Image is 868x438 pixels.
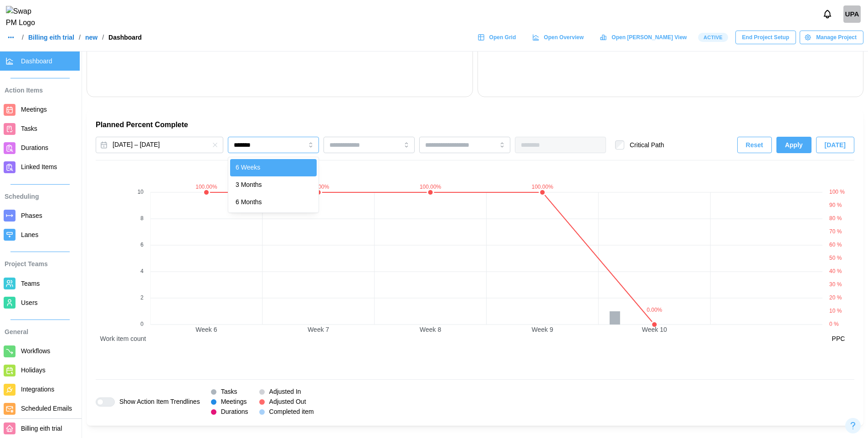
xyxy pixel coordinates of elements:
[21,231,38,238] span: Lanes
[611,31,687,44] span: Open [PERSON_NAME] View
[735,31,796,44] button: End Project Setup
[102,34,104,41] div: /
[21,212,42,219] span: Phases
[21,106,47,113] span: Meetings
[776,137,812,153] button: Apply
[21,299,38,306] span: Users
[230,176,317,194] div: 3 Months
[527,31,591,44] a: Open Overview
[820,6,835,22] button: Notifications
[221,407,248,417] div: Durations
[742,31,789,44] span: End Project Setup
[595,31,693,44] a: Open [PERSON_NAME] View
[96,137,223,153] button: Aug 1, 2025 – Aug 29, 2025
[843,5,861,23] div: UPA
[28,34,74,41] a: Billing eith trial
[6,6,43,29] img: Swap PM Logo
[544,31,584,44] span: Open Overview
[746,137,763,153] span: Reset
[473,31,523,44] a: Open Grid
[230,159,317,176] div: 6 Weeks
[21,125,37,132] span: Tasks
[737,137,772,153] button: Reset
[21,280,40,287] span: Teams
[21,425,62,432] span: Billing eith trial
[79,34,81,41] div: /
[21,347,50,355] span: Workflows
[22,34,24,41] div: /
[624,140,664,149] label: Critical Path
[85,34,98,41] a: new
[704,33,723,41] span: Active
[21,366,46,374] span: Holidays
[800,31,863,44] button: Manage Project
[21,405,72,412] span: Scheduled Emails
[785,137,803,153] span: Apply
[108,34,142,41] div: Dashboard
[21,57,52,65] span: Dashboard
[21,144,48,151] span: Durations
[119,397,200,407] div: Show Action Item Trendlines
[21,386,54,393] span: Integrations
[843,5,861,23] a: Umar platform admin
[816,137,854,153] button: [DATE]
[96,120,854,130] h2: Planned Percent Complete
[21,163,57,170] span: Linked Items
[269,387,301,397] div: Adjusted In
[269,397,306,407] div: Adjusted Out
[221,387,237,397] div: Tasks
[816,31,857,44] span: Manage Project
[269,407,314,417] div: Completed item
[825,137,846,153] span: [DATE]
[221,397,247,407] div: Meetings
[230,194,317,211] div: 6 Months
[489,31,516,44] span: Open Grid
